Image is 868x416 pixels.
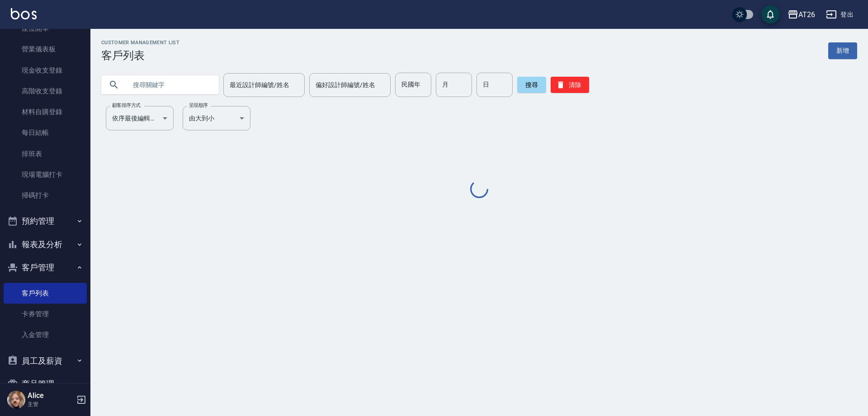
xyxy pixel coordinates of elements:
[4,283,87,304] a: 客戶列表
[517,77,546,93] button: 搜尋
[798,9,815,20] div: AT26
[28,391,74,400] h5: Alice
[28,400,74,408] p: 主管
[4,324,87,345] a: 入金管理
[4,304,87,324] a: 卡券管理
[4,209,87,233] button: 預約管理
[4,122,87,143] a: 每日結帳
[4,102,87,122] a: 材料自購登錄
[4,185,87,206] a: 掃碼打卡
[7,391,25,409] img: Person
[551,77,589,93] button: 清除
[11,8,37,19] img: Logo
[101,49,179,62] h3: 客戶列表
[4,81,87,102] a: 高階收支登錄
[106,106,174,130] div: 依序最後編輯時間
[4,233,87,256] button: 報表及分析
[4,349,87,373] button: 員工及薪資
[4,60,87,81] a: 現金收支登錄
[112,102,141,109] label: 顧客排序方式
[761,5,779,23] button: save
[4,256,87,279] button: 客戶管理
[4,372,87,396] button: 商品管理
[4,39,87,60] a: 營業儀表板
[4,143,87,164] a: 排班表
[127,73,212,97] input: 搜尋關鍵字
[183,106,250,130] div: 由大到小
[4,164,87,185] a: 現場電腦打卡
[828,42,857,59] a: 新增
[189,102,208,109] label: 呈現順序
[784,5,819,24] button: AT26
[4,18,87,39] a: 座位開單
[822,6,857,23] button: 登出
[101,40,179,46] h2: Customer Management List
